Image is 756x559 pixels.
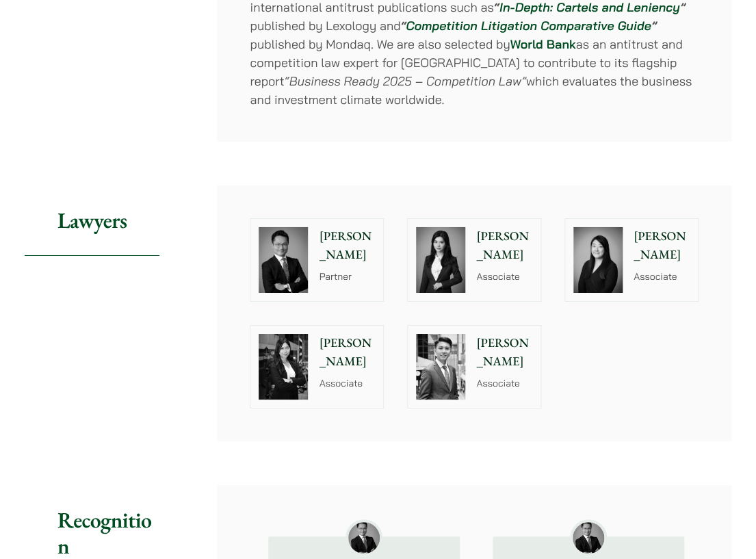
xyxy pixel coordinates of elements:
[416,227,465,293] img: Florence Yan photo
[476,227,532,264] p: [PERSON_NAME]
[406,18,651,34] a: Competition Litigation Comparative Guide
[476,270,532,284] p: Associate
[319,270,375,284] p: Partner
[284,73,525,89] em: “Business Ready 2025 – Competition Law”
[250,325,384,408] a: Joanne Lam photo [PERSON_NAME] Associate
[476,376,532,391] p: Associate
[564,218,699,302] a: [PERSON_NAME] Associate
[319,227,375,264] p: [PERSON_NAME]
[319,334,375,371] p: [PERSON_NAME]
[407,218,541,302] a: Florence Yan photo [PERSON_NAME] Associate
[400,18,406,34] em: “
[476,334,532,371] p: [PERSON_NAME]
[510,36,575,52] a: World Bank
[634,270,690,284] p: Associate
[319,376,375,391] p: Associate
[651,18,657,34] em: ”
[634,227,690,264] p: [PERSON_NAME]
[250,218,384,302] a: [PERSON_NAME] Partner
[25,185,159,256] h2: Lawyers
[259,334,308,400] img: Joanne Lam photo
[407,325,541,408] a: [PERSON_NAME] Associate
